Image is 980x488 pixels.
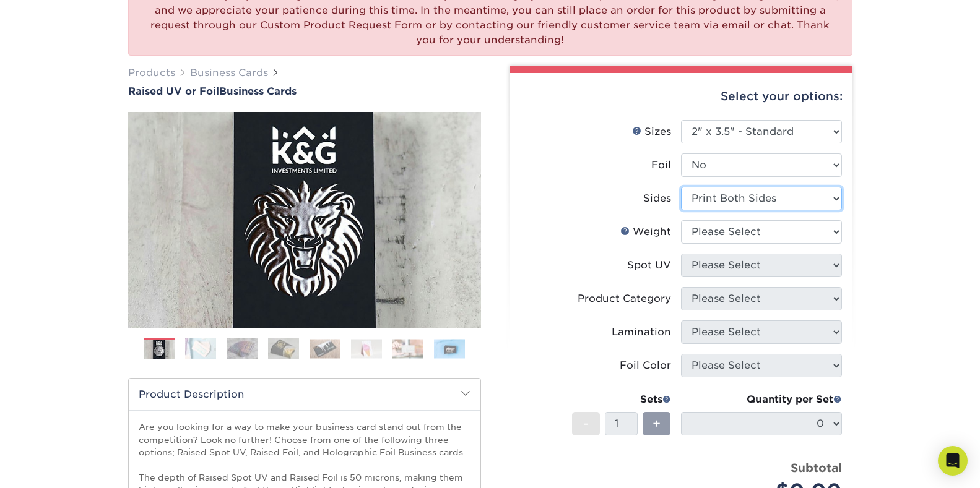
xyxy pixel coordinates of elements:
[128,85,481,97] a: Raised UV or FoilBusiness Cards
[938,446,968,476] div: Open Intercom Messenger
[268,338,299,359] img: Business Cards 04
[128,85,219,97] span: Raised UV or Foil
[651,158,671,173] div: Foil
[791,461,842,474] strong: Subtotal
[310,339,340,358] img: Business Cards 05
[627,258,671,273] div: Spot UV
[578,291,671,306] div: Product Category
[185,338,216,359] img: Business Cards 02
[129,379,480,410] h2: Product Description
[351,339,382,358] img: Business Cards 06
[632,124,671,139] div: Sizes
[620,358,671,373] div: Foil Color
[190,67,268,79] a: Business Cards
[434,339,465,358] img: Business Cards 08
[681,392,842,407] div: Quantity per Set
[620,225,671,239] div: Weight
[144,334,175,365] img: Business Cards 01
[227,338,258,359] img: Business Cards 03
[612,325,671,340] div: Lamination
[128,67,175,79] a: Products
[128,85,481,97] h1: Business Cards
[572,392,671,407] div: Sets
[583,414,589,433] span: -
[643,191,671,206] div: Sides
[392,339,423,358] img: Business Cards 07
[519,73,843,120] div: Select your options:
[128,44,481,396] img: Raised UV or Foil 01
[653,414,661,433] span: +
